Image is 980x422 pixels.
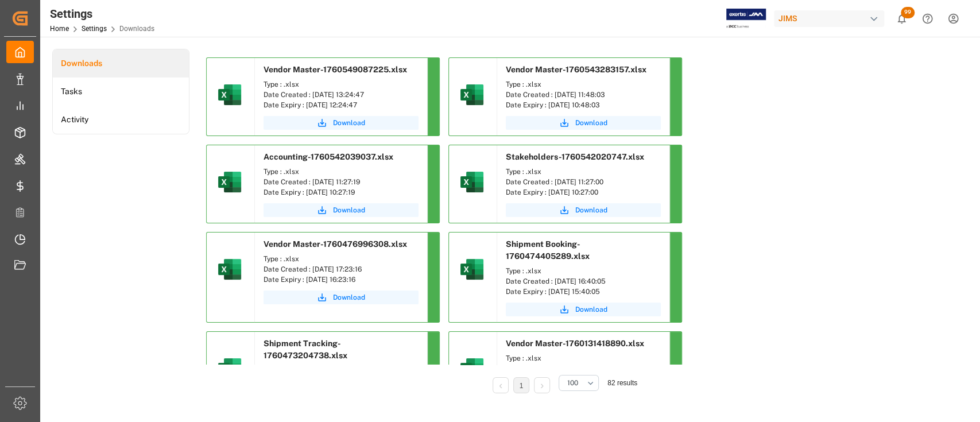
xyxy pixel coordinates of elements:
div: Date Expiry : [DATE] 10:27:19 [264,187,419,198]
div: Type : .xlsx [506,79,661,90]
div: Date Created : [DATE] 17:23:16 [264,264,419,274]
div: Date Expiry : [DATE] 16:23:16 [264,274,419,285]
span: 100 [567,378,578,388]
div: Date Created : [DATE] 13:24:47 [264,90,419,100]
button: Help Center [915,6,940,32]
div: Type : .xlsx [264,254,419,264]
div: Date Created : [DATE] 11:27:00 [506,177,661,187]
div: Date Created : [DATE] 11:48:03 [506,90,661,100]
div: Type : .xlsx [506,353,661,363]
a: Tasks [53,78,189,106]
button: JIMS [774,7,889,29]
span: Vendor Master-1760476996308.xlsx [264,239,407,249]
div: Date Created : [DATE] 11:27:19 [264,177,419,187]
span: Vendor Master-1760543283157.xlsx [506,65,646,74]
button: Download [506,303,661,316]
img: microsoft-excel-2019--v1.png [458,255,486,283]
span: Download [575,118,607,128]
div: Type : .xlsx [506,167,661,177]
button: show 99 new notifications [889,6,915,32]
li: Next Page [534,377,550,393]
span: Vendor Master-1760549087225.xlsx [264,65,407,74]
button: Download [264,203,419,217]
div: Date Created : [DATE] 17:23:38 [506,363,661,374]
span: 82 results [607,379,637,387]
span: Download [333,292,365,303]
div: Date Expiry : [DATE] 10:27:00 [506,187,661,198]
img: microsoft-excel-2019--v1.png [216,255,243,283]
img: microsoft-excel-2019--v1.png [458,168,486,196]
div: Date Expiry : [DATE] 15:40:05 [506,287,661,297]
a: Settings [82,25,107,33]
span: Stakeholders-1760542020747.xlsx [506,152,644,161]
span: Download [333,205,365,215]
img: Exertis%20JAM%20-%20Email%20Logo.jpg_1722504956.jpg [726,9,766,29]
img: microsoft-excel-2019--v1.png [216,355,243,382]
span: 99 [901,7,915,18]
button: Download [506,116,661,130]
button: Download [264,291,419,304]
img: microsoft-excel-2019--v1.png [216,168,243,196]
img: microsoft-excel-2019--v1.png [216,81,243,109]
span: Download [575,205,607,215]
div: Date Expiry : [DATE] 10:48:03 [506,100,661,110]
button: Download [506,203,661,217]
span: Download [575,304,607,315]
img: microsoft-excel-2019--v1.png [458,81,486,109]
span: Download [333,118,365,128]
div: Type : .xlsx [264,167,419,177]
button: Download [264,116,419,130]
div: Date Expiry : [DATE] 12:24:47 [264,100,419,110]
img: microsoft-excel-2019--v1.png [458,355,486,382]
div: Settings [50,5,154,22]
span: Accounting-1760542039037.xlsx [264,152,393,161]
li: 1 [513,377,529,393]
span: Shipment Booking-1760474405289.xlsx [506,239,590,261]
div: JIMS [774,10,884,27]
li: Previous Page [493,377,509,393]
div: Type : .xlsx [506,266,661,276]
a: Home [50,25,69,33]
a: 1 [520,382,524,390]
button: open menu [559,375,599,391]
div: Date Created : [DATE] 16:40:05 [506,276,661,287]
span: Shipment Tracking-1760473204738.xlsx [264,339,347,360]
div: Type : .xlsx [264,79,419,90]
a: Downloads [53,49,189,78]
a: Activity [53,106,189,134]
span: Vendor Master-1760131418890.xlsx [506,339,644,348]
